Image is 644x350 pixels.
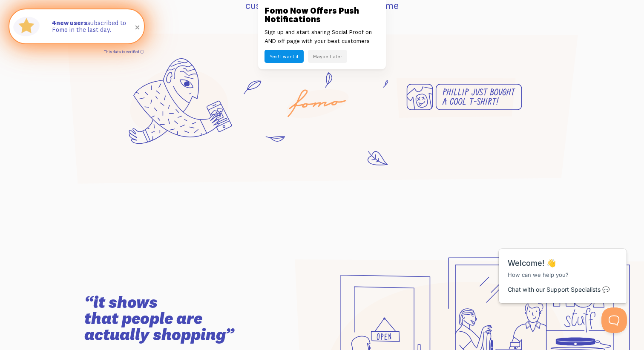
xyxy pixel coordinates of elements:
[84,294,276,343] h3: “it shows that people are actually shopping”
[264,6,379,23] h3: Fomo Now Offers Push Notifications
[494,228,632,307] iframe: Help Scout Beacon - Messages and Notifications
[264,50,304,63] button: Yes! I want it
[601,307,627,333] iframe: Help Scout Beacon - Open
[308,50,347,63] button: Maybe Later
[264,28,379,46] p: Sign up and start sharing Social Proof on AND off page with your best customers
[104,49,144,54] a: This data is verified ⓘ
